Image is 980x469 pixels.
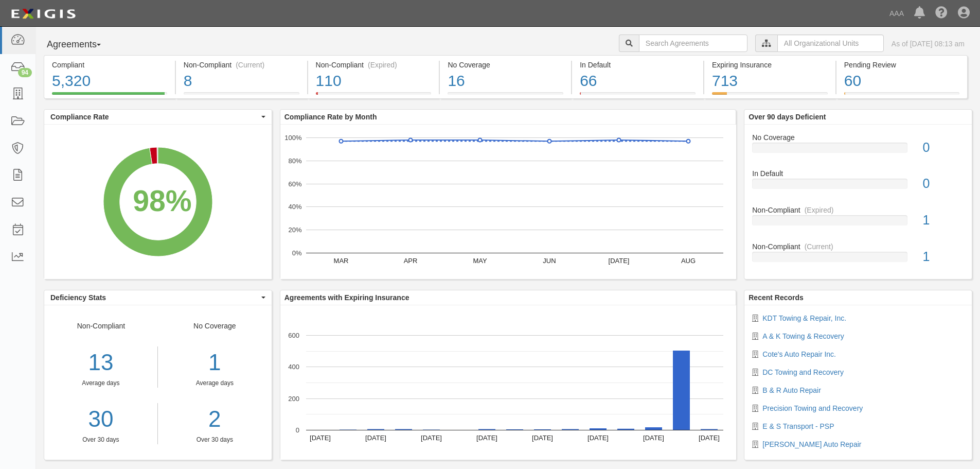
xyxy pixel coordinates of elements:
a: A & K Towing & Recovery [762,332,844,340]
a: Non-Compliant(Expired)110 [308,92,439,100]
div: (Current) [805,241,833,252]
div: Pending Review [844,60,959,70]
svg: A chart. [280,305,736,460]
text: 40% [288,203,301,211]
div: In Default [744,168,972,179]
div: 0 [915,175,972,193]
a: Non-Compliant(Expired)1 [752,205,964,241]
text: MAY [473,257,487,265]
svg: A chart. [44,125,272,279]
text: 80% [288,157,301,165]
text: [DATE] [608,257,629,265]
input: All Organizational Units [777,34,884,52]
a: Pending Review60 [836,92,968,100]
input: Search Agreements [639,34,747,52]
div: No Coverage [448,60,563,70]
b: Compliance Rate by Month [284,113,377,121]
div: In Default [580,60,696,70]
button: Agreements [44,34,121,55]
div: Non-Compliant [44,321,158,444]
div: Over 30 days [44,436,157,444]
div: (Expired) [805,205,834,215]
div: 8 [184,70,299,92]
text: AUG [681,257,696,265]
div: Compliant [52,60,167,70]
svg: A chart. [280,125,736,279]
a: [PERSON_NAME] Auto Repair [762,440,861,448]
div: 1 [166,346,264,379]
a: Non-Compliant(Current)1 [752,241,964,270]
b: Over 90 days Deficient [749,113,826,121]
b: Agreements with Expiring Insurance [284,293,409,302]
div: 13 [44,346,157,379]
text: [DATE] [476,434,497,442]
a: Expiring Insurance713 [704,92,835,100]
div: 66 [580,70,696,92]
div: Non-Compliant (Current) [184,60,299,70]
a: Non-Compliant(Current)8 [176,92,307,100]
a: Cote's Auto Repair Inc. [762,350,836,358]
text: 100% [284,134,302,142]
a: Compliant5,320 [44,92,175,100]
img: logo-5460c22ac91f19d4615b14bd174203de0afe785f0fc80cf4dbbc73dc1793850b.png [8,5,79,23]
a: 30 [44,403,157,436]
a: AAA [884,3,909,24]
div: 713 [712,70,828,92]
b: Recent Records [749,293,804,302]
text: 0% [292,249,301,257]
text: [DATE] [587,434,609,442]
div: 0 [915,138,972,157]
a: In Default0 [752,168,964,205]
div: 1 [915,248,972,266]
a: KDT Towing & Repair, Inc. [762,314,846,322]
div: No Coverage [158,321,272,444]
div: Expiring Insurance [712,60,828,70]
a: 2 [166,403,264,436]
div: 60 [844,70,959,92]
text: [DATE] [421,434,442,442]
text: 0 [296,426,299,434]
span: Deficiency Stats [50,292,259,303]
div: Non-Compliant (Expired) [316,60,432,70]
text: 600 [288,332,299,339]
button: Compliance Rate [44,110,272,124]
div: (Current) [236,60,264,70]
div: 110 [316,70,432,92]
div: (Expired) [368,60,397,70]
div: Average days [44,379,157,388]
text: MAR [333,257,348,265]
div: Non-Compliant [744,241,972,252]
div: 1 [915,211,972,230]
i: Help Center - Complianz [935,7,948,20]
text: 400 [288,363,299,371]
text: 60% [288,180,301,187]
a: DC Towing and Recovery [762,368,844,376]
div: 16 [448,70,563,92]
text: [DATE] [643,434,664,442]
span: Compliance Rate [50,112,259,122]
text: JUN [543,257,556,265]
a: B & R Auto Repair [762,386,821,394]
text: [DATE] [699,434,720,442]
div: 94 [18,68,32,77]
div: 5,320 [52,70,167,92]
a: No Coverage0 [752,132,964,169]
div: Non-Compliant [744,205,972,215]
div: No Coverage [744,132,972,143]
text: [DATE] [310,434,331,442]
a: No Coverage16 [440,92,571,100]
text: 200 [288,394,299,402]
a: Precision Towing and Recovery [762,404,863,412]
text: APR [403,257,417,265]
text: 20% [288,226,301,234]
div: 98% [133,180,191,222]
text: [DATE] [365,434,386,442]
text: [DATE] [532,434,553,442]
button: Deficiency Stats [44,290,272,305]
a: E & S Transport - PSP [762,422,834,430]
div: Average days [166,379,264,388]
